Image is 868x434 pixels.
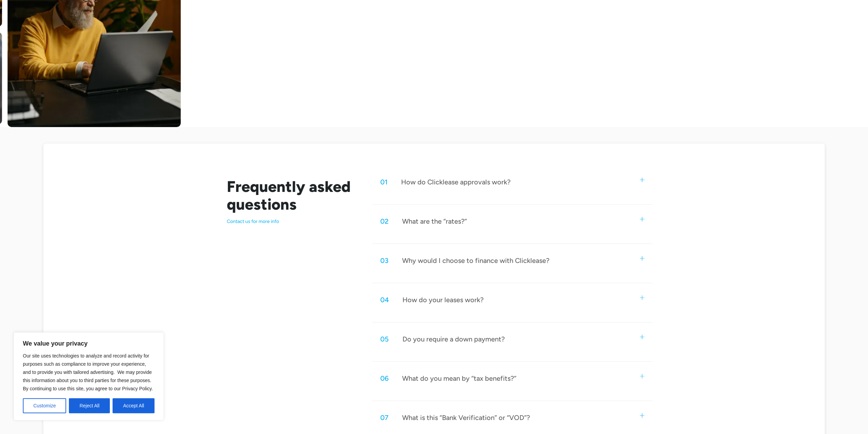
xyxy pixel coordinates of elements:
[640,374,644,378] img: small plus
[402,413,530,422] div: What is this “Bank Verification” or “VOD”?
[402,374,516,383] div: What do you mean by “tax benefits?”
[113,398,155,413] button: Accept All
[380,256,388,265] div: 03
[640,256,644,261] img: small plus
[640,413,644,418] img: small plus
[640,178,644,182] img: small plus
[69,398,110,413] button: Reject All
[23,398,66,413] button: Customize
[23,353,153,391] span: Our site uses technologies to analyze and record activity for purposes such as compliance to impr...
[380,413,388,422] div: 07
[402,335,505,344] div: Do you require a down payment?
[640,335,644,339] img: small plus
[402,256,549,265] div: Why would I choose to finance with Clicklease?
[402,217,467,226] div: What are the “rates?”
[640,217,644,221] img: small plus
[23,339,155,348] p: We value your privacy
[380,374,388,383] div: 06
[227,219,356,225] p: Contact us for more info
[380,295,389,304] div: 04
[14,332,164,420] div: We value your privacy
[640,295,644,300] img: small plus
[380,217,388,226] div: 02
[380,178,387,186] div: 01
[380,335,389,344] div: 05
[402,295,484,304] div: How do your leases work?
[227,178,356,213] h2: Frequently asked questions
[401,178,511,186] div: How do Clicklease approvals work?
